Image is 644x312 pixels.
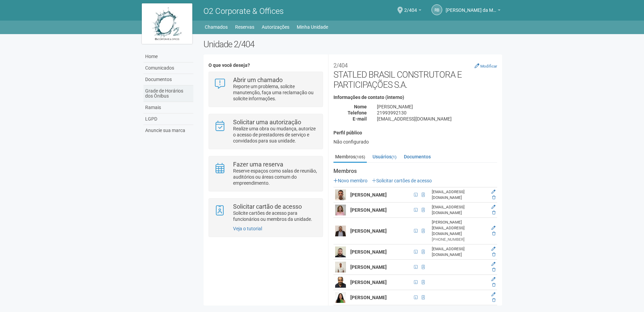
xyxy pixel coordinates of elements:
[372,110,502,116] div: 21993992130
[233,83,318,102] p: Reporte um problema, solicite manutenção, faça uma reclamação ou solicite informações.
[335,226,346,236] img: user.png
[492,231,495,236] a: Excluir membro
[372,104,502,110] div: [PERSON_NAME]
[391,155,396,159] small: (1)
[335,262,346,272] img: user.png
[233,126,318,144] p: Realize uma obra ou mudança, autorize o acesso de prestadores de serviço e convidados para sua un...
[203,6,284,16] span: O2 Corporate & Offices
[143,74,193,85] a: Documentos
[350,192,387,198] strong: [PERSON_NAME]
[446,1,496,13] span: Raul Barrozo da Motta Junior
[402,152,432,162] a: Documentos
[491,205,495,209] a: Editar membro
[214,119,317,144] a: Solicitar uma autorização Realize uma obra ou mudança, autorize o acesso de prestadores de serviç...
[432,189,486,201] div: [EMAIL_ADDRESS][DOMAIN_NAME]
[491,246,495,251] a: Editar membro
[205,22,228,32] a: Chamados
[372,116,502,122] div: [EMAIL_ADDRESS][DOMAIN_NAME]
[354,104,367,109] strong: Nome
[355,155,365,159] small: (105)
[492,210,495,215] a: Excluir membro
[446,8,501,14] a: [PERSON_NAME] da Motta Junior
[333,62,348,69] small: 2/404
[431,4,442,15] a: RB
[480,64,497,69] small: Modificar
[372,178,432,183] a: Solicitar cartões de acesso
[233,168,318,186] p: Reserve espaços como salas de reunião, auditórios ou áreas comum do empreendimento.
[262,22,289,32] a: Autorizações
[492,298,495,303] a: Excluir membro
[492,252,495,257] a: Excluir membro
[235,22,254,32] a: Reservas
[203,39,502,49] h2: Unidade 2/404
[335,205,346,215] img: user.png
[350,207,387,213] strong: [PERSON_NAME]
[371,152,398,162] a: Usuários(1)
[214,204,317,222] a: Solicitar cartão de acesso Solicite cartões de acesso para funcionários ou membros da unidade.
[491,277,495,282] a: Editar membro
[491,292,495,297] a: Editar membro
[143,113,193,125] a: LGPD
[491,262,495,266] a: Editar membro
[233,210,318,222] p: Solicite cartões de acesso para funcionários ou membros da unidade.
[475,63,497,69] a: Modificar
[333,139,497,145] div: Não configurado
[348,110,367,115] strong: Telefone
[335,277,346,288] img: user.png
[492,267,495,272] a: Excluir membro
[492,283,495,287] a: Excluir membro
[143,125,193,136] a: Anuncie sua marca
[143,51,193,62] a: Home
[233,203,302,210] strong: Solicitar cartão de acesso
[143,85,193,102] a: Grade de Horários dos Ônibus
[492,195,495,200] a: Excluir membro
[142,3,192,44] img: logo.jpg
[143,102,193,113] a: Ramais
[233,119,301,126] strong: Solicitar uma autorização
[432,246,486,258] div: [EMAIL_ADDRESS][DOMAIN_NAME]
[333,168,497,174] strong: Membros
[233,76,283,83] strong: Abrir um chamado
[350,228,387,234] strong: [PERSON_NAME]
[491,226,495,230] a: Editar membro
[350,280,387,285] strong: [PERSON_NAME]
[297,22,328,32] a: Minha Unidade
[350,264,387,270] strong: [PERSON_NAME]
[432,204,486,216] div: [EMAIL_ADDRESS][DOMAIN_NAME]
[333,178,367,183] a: Novo membro
[350,249,387,255] strong: [PERSON_NAME]
[214,77,317,102] a: Abrir um chamado Reporte um problema, solicite manutenção, faça uma reclamação ou solicite inform...
[233,161,283,168] strong: Fazer uma reserva
[432,237,486,242] div: [PHONE_NUMBER]
[143,62,193,74] a: Comunicados
[432,219,486,237] div: [PERSON_NAME][EMAIL_ADDRESS][DOMAIN_NAME]
[335,189,346,200] img: user.png
[350,295,387,300] strong: [PERSON_NAME]
[335,246,346,257] img: user.png
[208,63,323,68] h4: O que você deseja?
[233,226,262,231] a: Veja o tutorial
[335,292,346,303] img: user.png
[404,1,417,13] span: 2/404
[491,189,495,194] a: Editar membro
[333,95,497,100] h4: Informações de contato (interno)
[214,161,317,186] a: Fazer uma reserva Reserve espaços como salas de reunião, auditórios ou áreas comum do empreendime...
[333,152,367,163] a: Membros(105)
[333,59,497,90] h2: STATLED BRASIL CONSTRUTORA E PARTICIPAÇÕES S.A.
[353,116,367,122] strong: E-mail
[404,8,421,14] a: 2/404
[333,130,497,135] h4: Perfil público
